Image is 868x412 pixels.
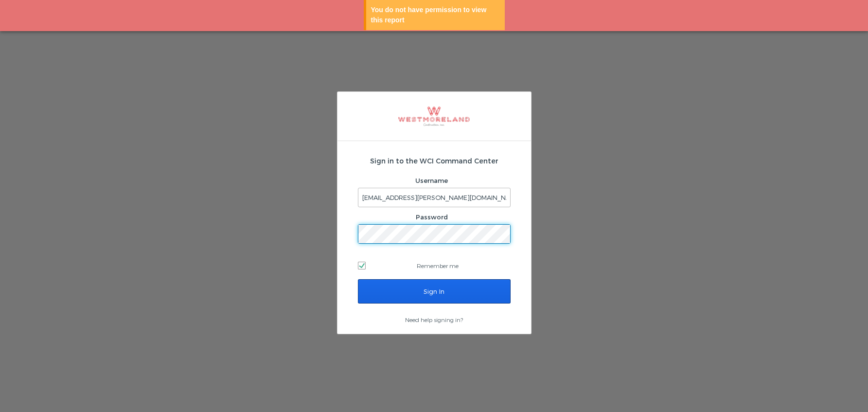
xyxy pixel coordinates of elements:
[415,177,448,184] label: Username
[371,5,500,25] div: You do not have permission to view this report
[358,258,511,273] label: Remember me
[405,316,463,323] a: Need help signing in?
[358,279,511,304] input: Sign In
[416,213,448,221] label: Password
[358,156,511,166] h2: Sign in to the WCI Command Center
